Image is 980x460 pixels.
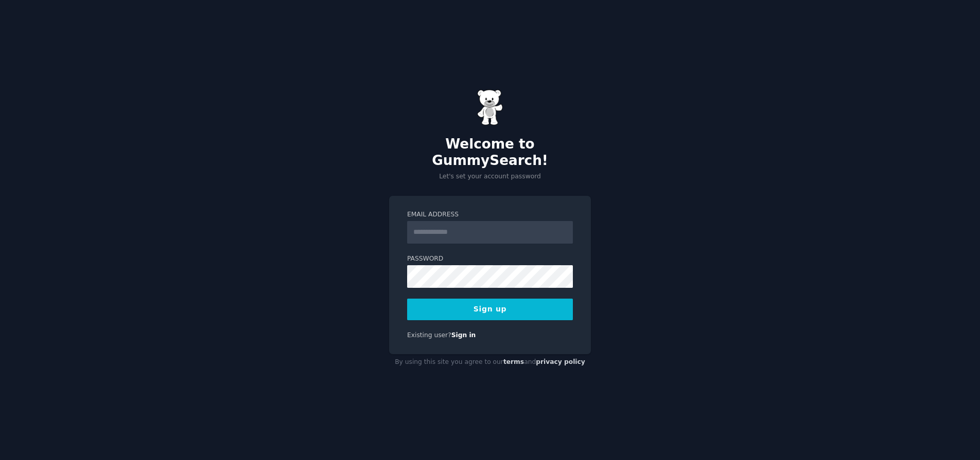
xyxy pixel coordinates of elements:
[407,254,573,264] label: Password
[389,136,591,169] h2: Welcome to GummySearch!
[536,358,585,365] a: privacy policy
[407,299,573,320] button: Sign up
[477,89,503,125] img: Gummy Bear
[451,332,476,339] a: Sign in
[407,210,573,219] label: Email Address
[503,358,524,365] a: terms
[407,332,451,339] span: Existing user?
[389,172,591,181] p: Let's set your account password
[389,354,591,371] div: By using this site you agree to our and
